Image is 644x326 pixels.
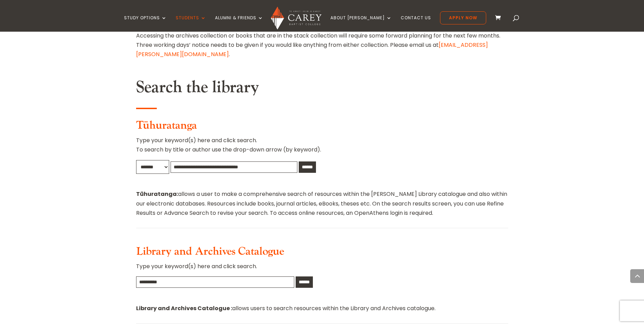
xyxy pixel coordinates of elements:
[136,262,508,276] p: Type your keyword(s) here and click search.
[176,15,206,32] a: Students
[136,31,508,59] p: Accessing the archives collection or books that are in the stack collection will require some for...
[215,15,263,32] a: Alumni & Friends
[401,15,431,32] a: Contact Us
[136,245,508,262] h3: Library and Archives Catalogue
[136,304,232,312] strong: Library and Archives Catalogue :
[136,119,508,136] h3: Tūhuratanga
[136,189,508,218] p: allows a user to make a comprehensive search of resources within the [PERSON_NAME] Library catalo...
[136,190,178,198] strong: Tūhuratanga:
[440,11,486,24] a: Apply Now
[330,15,392,32] a: About [PERSON_NAME]
[124,15,167,32] a: Study Options
[271,7,321,30] img: Carey Baptist College
[136,136,508,160] p: Type your keyword(s) here and click search. To search by title or author use the drop-down arrow ...
[136,304,508,313] p: allows users to search resources within the Library and Archives catalogue.
[136,77,508,101] h2: Search the library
